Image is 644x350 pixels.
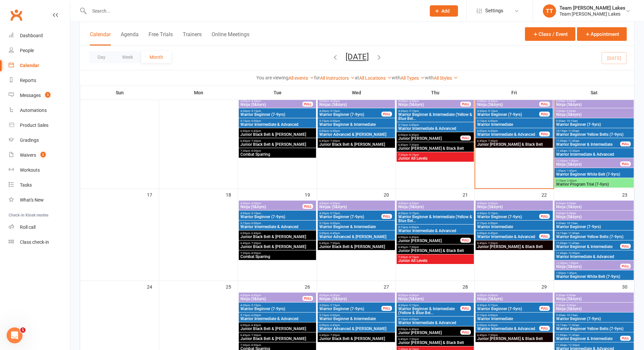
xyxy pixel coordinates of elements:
[543,4,556,18] div: TT
[240,252,315,255] span: 7:30pm
[487,222,498,225] span: - 6:00pm
[566,272,577,275] span: - 1:45pm
[398,127,473,131] span: Warrior Intermediate & Advanced
[226,281,238,292] div: 25
[565,222,578,225] span: - 10:15am
[240,222,315,225] span: 5:15pm
[477,130,540,132] span: 6:00pm
[346,52,369,61] button: [DATE]
[398,215,473,223] span: Warrior Beginner & Intermediate (Yellow & Blue Bel...
[240,242,315,245] span: 6:45pm
[20,33,43,38] div: Dashboard
[477,103,540,107] span: Ninja (5&6yrs)
[620,264,631,269] div: FULL
[408,256,419,259] span: - 8:15pm
[149,31,173,45] button: Free Trials
[250,294,261,297] span: - 4:30pm
[408,124,419,127] span: - 6:00pm
[556,179,632,182] span: 2:15pm
[90,31,111,45] button: Calendar
[542,189,553,200] div: 22
[183,31,202,45] button: Trainers
[556,159,620,162] span: 12:30pm
[567,262,578,265] span: - 1:00pm
[620,161,631,166] div: FULL
[355,75,359,80] strong: at
[319,132,394,136] span: Warrior Advanced & [PERSON_NAME]
[240,149,315,152] span: 7:30pm
[566,179,577,182] span: - 2:45pm
[556,242,620,245] span: 11:00am
[556,142,620,146] span: Warrior Beginner & Intermediate
[398,212,473,215] span: 4:30pm
[240,245,315,249] span: Junior Black Belt & [PERSON_NAME]
[89,51,114,63] button: Day
[329,242,340,245] span: - 7:30pm
[565,212,576,215] span: - 9:30am
[240,225,315,229] span: Warrior Intermediate & Advanced
[250,232,261,235] span: - 6:45pm
[212,31,249,45] button: Online Meetings
[141,51,171,63] button: Month
[319,130,394,132] span: 6:00pm
[556,139,620,142] span: 11:00am
[398,110,473,113] span: 4:30pm
[359,75,392,81] a: All Locations
[319,120,394,123] span: 5:15pm
[398,294,473,297] span: 4:00pm
[329,294,340,297] span: - 4:30pm
[240,212,315,215] span: 4:30pm
[20,137,39,143] div: Gradings
[408,153,419,156] span: - 8:15pm
[622,189,634,200] div: 23
[319,235,394,239] span: Warrior Advanced & [PERSON_NAME]
[463,189,475,200] div: 21
[567,159,578,162] span: - 1:00pm
[80,86,159,100] th: Sun
[398,205,473,209] span: Ninja (5&6yrs)
[398,100,461,103] span: 4:00pm
[20,63,39,68] div: Calendar
[250,120,261,123] span: - 6:00pm
[240,130,315,132] span: 6:00pm
[559,5,625,11] div: Team [PERSON_NAME] Lakes
[477,242,551,245] span: 6:45pm
[240,202,303,205] span: 4:00pm
[475,86,554,100] th: Fri
[319,113,382,117] span: Warrior Beginner (7-9yrs)
[329,202,340,205] span: - 4:30pm
[430,5,458,17] button: Add
[302,102,313,107] div: FULL
[240,215,315,219] span: Warrior Beginner (7-9yrs)
[319,123,394,127] span: Warrior Beginner & Intermediate
[477,212,540,215] span: 4:30pm
[556,252,632,255] span: 11:45am
[460,238,471,243] div: FULL
[121,31,139,45] button: Agenda
[477,245,551,249] span: Junior [PERSON_NAME] & Black Belt
[622,281,634,292] div: 30
[9,103,70,118] a: Automations
[398,153,473,156] span: 7:30pm
[539,112,550,117] div: FULL
[9,178,70,193] a: Tasks
[556,294,632,297] span: 8:30am
[398,246,473,249] span: 6:45pm
[240,142,315,146] span: Junior Black Belt & [PERSON_NAME]
[20,78,36,83] div: Reports
[556,212,632,215] span: 9:00am
[250,242,261,245] span: - 7:30pm
[556,262,620,265] span: 12:30pm
[556,182,632,186] span: Warrior Program Trial (7-9yrs)
[477,110,540,113] span: 4:30pm
[567,149,580,152] span: - 12:30pm
[250,222,261,225] span: - 6:00pm
[20,152,36,158] div: Waivers
[556,120,632,123] span: 9:30am
[556,149,632,152] span: 11:45am
[477,202,551,205] span: 4:00pm
[87,6,421,16] input: Search...
[408,202,419,205] span: - 4:30pm
[398,133,461,136] span: 6:00pm
[240,139,315,142] span: 6:45pm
